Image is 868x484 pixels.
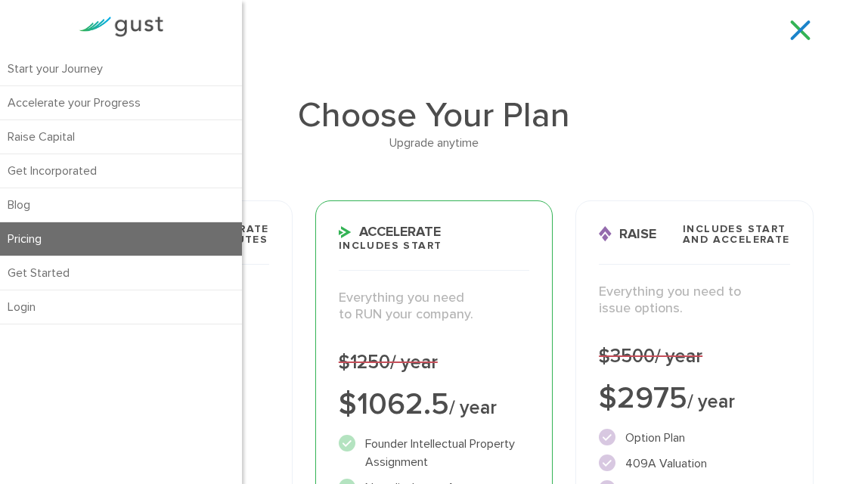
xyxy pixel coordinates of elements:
p: Everything you need to issue options. [599,284,789,318]
span: $3500 [599,345,702,368]
span: / year [390,351,438,374]
span: $1250 [339,351,438,374]
h1: Choose Your Plan [54,98,813,133]
img: Gust Logo [79,17,163,37]
span: Accelerate [339,225,441,239]
span: / year [687,390,735,413]
div: Upgrade anytime [54,133,813,153]
p: Everything you need to RUN your company. [339,290,529,324]
span: / year [655,345,702,368]
span: Includes START and ACCELERATE [683,224,790,245]
img: Raise Icon [599,226,612,242]
div: $1062.5 [339,389,529,420]
li: 409A Valuation [599,455,789,473]
div: $2975 [599,383,789,414]
li: Founder Intellectual Property Assignment [339,435,529,471]
span: Includes START [339,240,442,251]
span: / year [449,396,497,419]
li: Option Plan [599,429,789,447]
span: Raise [599,226,656,242]
img: Accelerate Icon [339,226,352,238]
